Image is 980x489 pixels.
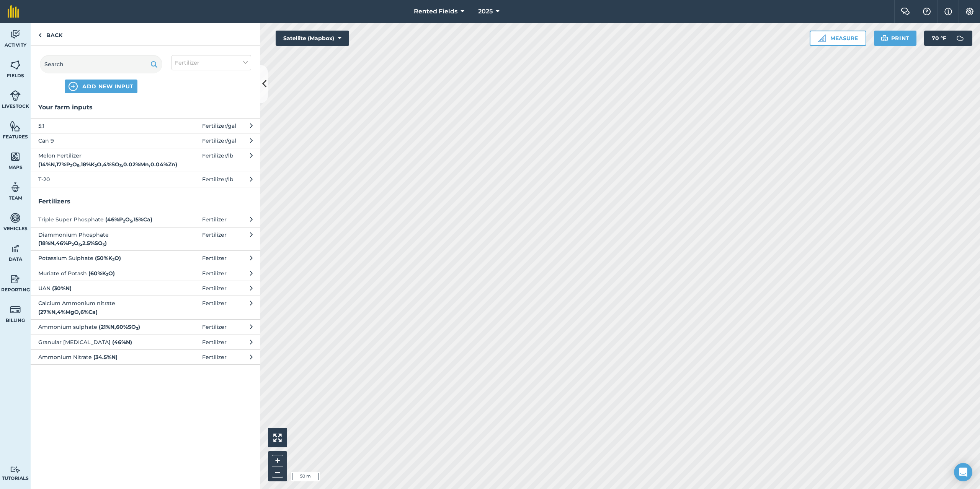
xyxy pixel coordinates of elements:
img: svg+xml;base64,PD94bWwgdmVyc2lvbj0iMS4wIiBlbmNvZGluZz0idXRmLTgiPz4KPCEtLSBHZW5lcmF0b3I6IEFkb2JlIE... [10,182,21,193]
img: svg+xml;base64,PHN2ZyB4bWxucz0iaHR0cDovL3d3dy53My5vcmcvMjAwMC9zdmciIHdpZHRoPSIxOSIgaGVpZ2h0PSIyNC... [881,34,888,43]
img: svg+xml;base64,PHN2ZyB4bWxucz0iaHR0cDovL3d3dy53My5vcmcvMjAwMC9zdmciIHdpZHRoPSIxNyIgaGVpZ2h0PSIxNy... [944,7,952,16]
button: Satellite (Mapbox) [276,31,349,46]
strong: ( 34.5 % N ) [93,354,118,361]
span: Fertilizer / lb [202,151,234,169]
button: Print [874,31,917,46]
button: 5:1 Fertilizer/gal [31,118,260,133]
img: svg+xml;base64,PD94bWwgdmVyc2lvbj0iMS4wIiBlbmNvZGluZz0idXRmLTgiPz4KPCEtLSBHZW5lcmF0b3I6IEFkb2JlIE... [10,29,21,40]
button: Ammonium sulphate (21%N,60%SO3)Fertilizer [31,319,260,334]
img: svg+xml;base64,PD94bWwgdmVyc2lvbj0iMS4wIiBlbmNvZGluZz0idXRmLTgiPz4KPCEtLSBHZW5lcmF0b3I6IEFkb2JlIE... [10,304,21,315]
h3: Your farm inputs [31,102,260,112]
img: Four arrows, one pointing top left, one top right, one bottom right and the last bottom left [273,434,282,442]
sub: 5 [78,242,81,247]
button: – [272,466,283,478]
sub: 3 [103,242,105,247]
span: 2025 [478,7,493,16]
img: svg+xml;base64,PD94bWwgdmVyc2lvbj0iMS4wIiBlbmNvZGluZz0idXRmLTgiPz4KPCEtLSBHZW5lcmF0b3I6IEFkb2JlIE... [952,31,968,46]
button: Granular [MEDICAL_DATA] (46%N)Fertilizer [31,335,260,349]
sub: 2 [106,272,108,277]
button: Calcium Ammonium nitrate (27%N,4%MgO,6%Ca)Fertilizer [31,296,260,319]
img: fieldmargin Logo [8,5,19,18]
span: Rented Fields [414,7,457,16]
strong: ( 50 % K O ) [95,255,121,262]
img: svg+xml;base64,PD94bWwgdmVyc2lvbj0iMS4wIiBlbmNvZGluZz0idXRmLTgiPz4KPCEtLSBHZW5lcmF0b3I6IEFkb2JlIE... [10,243,21,254]
button: Can 9 Fertilizer/gal [31,133,260,148]
sub: 2 [112,257,114,262]
sub: 5 [130,219,132,224]
strong: ( 46 % N ) [112,339,132,346]
img: Two speech bubbles overlapping with the left bubble in the forefront [901,8,910,15]
span: 70 ° F [932,31,946,46]
h3: Fertilizers [31,197,260,206]
span: Melon Fertilizer [38,151,163,169]
img: svg+xml;base64,PHN2ZyB4bWxucz0iaHR0cDovL3d3dy53My5vcmcvMjAwMC9zdmciIHdpZHRoPSIxOSIgaGVpZ2h0PSIyNC... [150,60,158,69]
a: Back [31,23,70,45]
button: Muriate of Potash (60%K2O)Fertilizer [31,266,260,281]
span: ADD NEW INPUT [82,83,134,90]
span: Granular [MEDICAL_DATA] [38,338,163,346]
img: svg+xml;base64,PHN2ZyB4bWxucz0iaHR0cDovL3d3dy53My5vcmcvMjAwMC9zdmciIHdpZHRoPSI1NiIgaGVpZ2h0PSI2MC... [10,120,21,132]
span: Calcium Ammonium nitrate [38,299,163,316]
span: Fertilizer / gal [202,136,236,145]
span: Diammonium Phosphate [38,231,163,248]
img: svg+xml;base64,PHN2ZyB4bWxucz0iaHR0cDovL3d3dy53My5vcmcvMjAwMC9zdmciIHdpZHRoPSI5IiBoZWlnaHQ9IjI0Ii... [38,31,42,40]
img: svg+xml;base64,PD94bWwgdmVyc2lvbj0iMS4wIiBlbmNvZGluZz0idXRmLTgiPz4KPCEtLSBHZW5lcmF0b3I6IEFkb2JlIE... [10,273,21,285]
button: Fertilizer [171,55,251,70]
button: ADD NEW INPUT [65,80,137,93]
sub: 3 [119,163,122,168]
span: Ammonium sulphate [38,323,163,331]
button: + [272,455,283,466]
img: svg+xml;base64,PHN2ZyB4bWxucz0iaHR0cDovL3d3dy53My5vcmcvMjAwMC9zdmciIHdpZHRoPSI1NiIgaGVpZ2h0PSI2MC... [10,151,21,162]
span: Fertilizer / lb [202,175,234,184]
img: svg+xml;base64,PHN2ZyB4bWxucz0iaHR0cDovL3d3dy53My5vcmcvMjAwMC9zdmciIHdpZHRoPSIxNCIgaGVpZ2h0PSIyNC... [69,82,78,91]
button: UAN (30%N)Fertilizer [31,281,260,296]
strong: ( 14 % N , 17 % P O , 18 % K O , 4 % SO , 0.02 % Mn , 0.04 % Zn ) [38,161,177,168]
img: A cog icon [965,8,974,15]
strong: ( 60 % K O ) [88,270,115,277]
sub: 3 [136,326,138,331]
button: Potassium Sulphate (50%K2O)Fertilizer [31,250,260,265]
strong: ( 18 % N , 46 % P O , 2.5 % SO ) [38,240,107,247]
span: Triple Super Phosphate [38,215,163,224]
strong: ( 30 % N ) [52,285,72,292]
img: svg+xml;base64,PD94bWwgdmVyc2lvbj0iMS4wIiBlbmNvZGluZz0idXRmLTgiPz4KPCEtLSBHZW5lcmF0b3I6IEFkb2JlIE... [10,90,21,101]
span: Ammonium Nitrate [38,353,163,361]
img: svg+xml;base64,PD94bWwgdmVyc2lvbj0iMS4wIiBlbmNvZGluZz0idXRmLTgiPz4KPCEtLSBHZW5lcmF0b3I6IEFkb2JlIE... [10,212,21,224]
span: 5:1 [38,122,163,130]
img: Ruler icon [818,34,826,42]
img: A question mark icon [922,8,931,15]
sub: 2 [70,163,72,168]
span: Potassium Sulphate [38,254,163,262]
span: Fertilizer / gal [202,122,236,130]
input: Search [40,55,162,73]
sub: 2 [123,219,125,224]
span: Can 9 [38,136,163,145]
sub: 2 [72,242,74,247]
span: UAN [38,284,163,292]
button: Diammonium Phosphate (18%N,46%P2O5,2.5%SO3)Fertilizer [31,227,260,251]
button: Triple Super Phosphate (46%P2O5,15%Ca)Fertilizer [31,212,260,227]
strong: ( 27 % N , 4 % MgO , 6 % Ca ) [38,309,98,315]
button: Measure [810,31,866,46]
span: Muriate of Potash [38,269,163,278]
img: svg+xml;base64,PD94bWwgdmVyc2lvbj0iMS4wIiBlbmNvZGluZz0idXRmLTgiPz4KPCEtLSBHZW5lcmF0b3I6IEFkb2JlIE... [10,466,21,473]
span: Fertilizer [175,58,199,67]
button: Ammonium Nitrate (34.5%N)Fertilizer [31,349,260,364]
strong: ( 21 % N , 60 % SO ) [99,323,140,330]
button: Melon Fertilizer (14%N,17%P2O5,18%K2O,4%SO3,0.02%Mn,0.04%Zn)Fertilizer/lb [31,148,260,172]
button: T-20 Fertilizer/lb [31,172,260,187]
button: 70 °F [924,31,972,46]
span: T-20 [38,175,163,184]
img: svg+xml;base64,PHN2ZyB4bWxucz0iaHR0cDovL3d3dy53My5vcmcvMjAwMC9zdmciIHdpZHRoPSI1NiIgaGVpZ2h0PSI2MC... [10,59,21,71]
sub: 2 [95,163,97,168]
strong: ( 46 % P O , 15 % Ca ) [105,216,152,223]
div: Open Intercom Messenger [954,463,972,481]
sub: 5 [77,163,79,168]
